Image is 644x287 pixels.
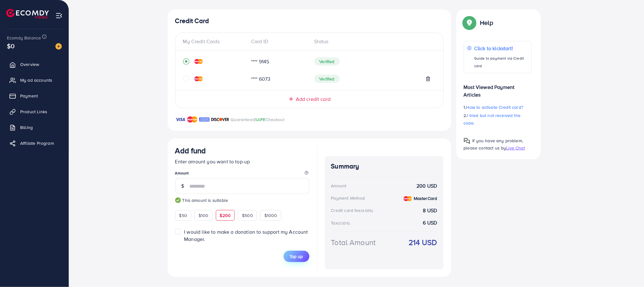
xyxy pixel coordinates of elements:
[331,183,347,189] div: Amount
[464,103,532,111] p: 1.
[231,116,285,123] p: Guaranteed Checkout
[331,207,375,214] div: Credit card fee
[414,195,437,202] strong: MasterCard
[309,38,436,45] div: Status
[314,57,340,66] span: Verified
[220,212,231,219] span: $200
[464,138,470,144] img: Popup guide
[20,93,38,99] span: Payment
[423,207,437,214] strong: 8 USD
[331,237,376,248] div: Total Amount
[20,108,47,115] span: Product Links
[464,112,532,127] p: 2.
[187,116,198,123] img: brand
[175,146,206,155] h3: Add fund
[20,140,54,146] span: Affiliate Program
[480,19,493,26] p: Help
[331,195,365,201] div: Payment Method
[183,58,189,65] svg: record circle
[7,35,41,41] span: Ecomdy Balance
[284,251,309,262] button: Top up
[417,182,437,190] strong: 200 USD
[5,121,64,134] a: Billing
[423,219,437,226] strong: 6 USD
[20,124,33,131] span: Billing
[617,259,639,282] iframe: Chat
[175,158,309,165] p: Enter amount you want to top-up
[5,137,64,149] a: Affiliate Program
[474,44,528,52] p: Click to kickstart!
[361,208,373,213] small: (4.00%)
[314,75,340,83] span: Verified
[464,17,475,28] img: Popup guide
[5,58,64,71] a: Overview
[20,61,39,67] span: Overview
[175,116,186,123] img: brand
[199,116,210,123] img: brand
[55,43,62,50] img: image
[6,9,49,19] img: logo
[175,17,444,25] h4: Credit Card
[175,170,309,178] legend: Amount
[55,12,63,19] img: menu
[175,197,309,203] small: This amount is suitable
[296,96,331,103] span: Add credit card
[246,38,309,45] div: Card ID
[290,253,303,260] span: Top up
[464,138,523,151] span: If you have any problem, please contact us by
[404,196,412,201] img: credit
[183,38,246,45] div: My Credit Cards
[466,104,523,110] span: How to activate Credit card?
[5,105,64,118] a: Product Links
[183,76,189,82] svg: circle
[184,228,308,243] span: I would like to make a donation to support my Account Manager.
[331,162,437,170] h4: Summary
[264,212,277,219] span: $1000
[211,116,229,123] img: brand
[20,77,52,83] span: My ad accounts
[506,145,525,151] span: Live Chat
[7,41,14,50] span: $0
[409,237,437,248] strong: 214 USD
[5,90,64,102] a: Payment
[255,116,266,123] span: SAFE
[175,197,181,203] img: guide
[194,76,203,81] img: credit
[331,220,352,226] div: Tax
[194,59,203,64] img: credit
[474,55,528,70] p: Guide to payment via Credit card
[338,221,350,226] small: (3.00%)
[464,78,532,98] p: Most Viewed Payment Articles
[464,112,521,126] span: I tried but not received the code.
[179,212,187,219] span: $50
[242,212,253,219] span: $500
[198,212,209,219] span: $100
[5,74,64,86] a: My ad accounts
